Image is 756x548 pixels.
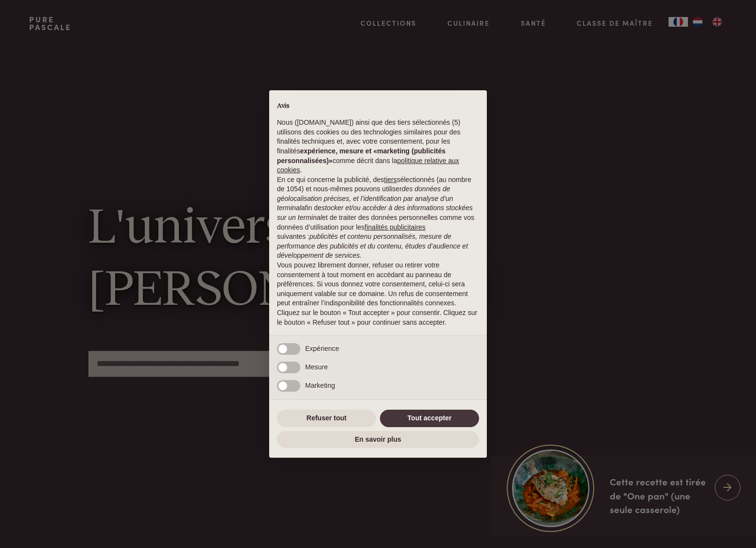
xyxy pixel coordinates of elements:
[384,175,396,185] button: tiers
[277,118,479,175] p: Nous ([DOMAIN_NAME]) ainsi que des tiers sélectionnés (5) utilisons des cookies ou des technologi...
[277,204,473,221] em: stocker et/ou accéder à des informations stockées sur un terminal
[365,223,426,232] button: finalités publicitaires
[380,410,479,427] button: Tout accepter
[277,147,446,165] strong: expérience, mesure et «marketing (publicités personnalisées)»
[277,431,479,448] button: En savoir plus
[277,410,376,427] button: Refuser tout
[277,185,453,212] em: des données de géolocalisation précises, et l’identification par analyse d’un terminal
[277,102,479,111] h2: Avis
[277,175,479,261] p: En ce qui concerne la publicité, des sélectionnés (au nombre de 1054) et nous-mêmes pouvons utili...
[305,382,335,389] span: Marketing
[277,232,468,259] em: publicités et contenu personnalisés, mesure de performance des publicités et du contenu, études d...
[305,345,339,352] span: Expérience
[277,308,479,327] p: Cliquez sur le bouton « Tout accepter » pour consentir. Cliquez sur le bouton « Refuser tout » po...
[305,363,328,371] span: Mesure
[277,261,479,308] p: Vous pouvez librement donner, refuser ou retirer votre consentement à tout moment en accédant au ...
